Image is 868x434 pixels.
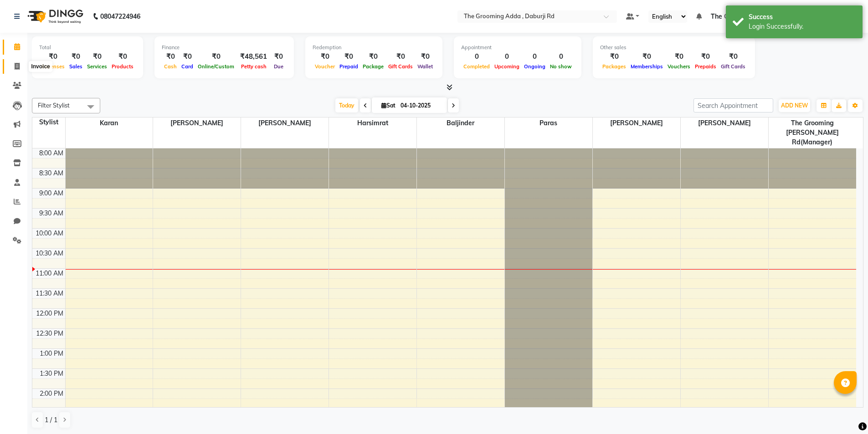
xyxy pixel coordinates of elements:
[329,117,416,129] span: Harsimrat
[179,51,195,62] div: ₹0
[34,229,65,238] div: 10:00 AM
[239,63,269,70] span: Petty cash
[34,329,65,338] div: 12:30 PM
[415,51,435,62] div: ₹0
[417,117,504,129] span: Baljinder
[335,98,358,112] span: Today
[32,117,65,127] div: Stylist
[37,209,65,218] div: 9:30 AM
[66,117,153,129] span: Karan
[38,369,65,378] div: 1:30 PM
[719,63,748,70] span: Gift Cards
[109,51,136,62] div: ₹0
[313,63,337,70] span: Voucher
[37,168,65,178] div: 8:30 AM
[85,51,109,62] div: ₹0
[37,148,65,158] div: 8:00 AM
[379,102,398,109] span: Sat
[522,51,548,62] div: 0
[461,63,492,70] span: Completed
[67,51,85,62] div: ₹0
[38,102,70,109] span: Filter Stylist
[600,63,628,70] span: Packages
[693,51,719,62] div: ₹0
[749,22,856,31] div: Login Successfully.
[548,51,574,62] div: 0
[337,51,360,62] div: ₹0
[360,63,386,70] span: Package
[749,12,856,22] div: Success
[665,51,693,62] div: ₹0
[29,61,52,72] div: Invoice
[693,63,719,70] span: Prepaids
[38,349,65,358] div: 1:00 PM
[681,117,768,129] span: [PERSON_NAME]
[360,51,386,62] div: ₹0
[38,389,65,398] div: 2:00 PM
[600,44,748,51] div: Other sales
[386,63,415,70] span: Gift Cards
[313,51,337,62] div: ₹0
[781,102,808,109] span: ADD NEW
[179,63,195,70] span: Card
[37,189,65,198] div: 9:00 AM
[100,4,140,29] b: 08047224946
[593,117,680,129] span: [PERSON_NAME]
[34,269,65,278] div: 11:00 AM
[271,51,287,62] div: ₹0
[34,309,65,318] div: 12:00 PM
[241,117,329,129] span: [PERSON_NAME]
[769,117,857,148] span: The Grooming [PERSON_NAME] Rd(Manager)
[719,51,748,62] div: ₹0
[337,63,360,70] span: Prepaid
[34,289,65,298] div: 11:30 AM
[386,51,415,62] div: ₹0
[505,117,592,129] span: Paras
[693,98,773,112] input: Search Appointment
[39,51,67,62] div: ₹0
[85,63,109,70] span: Services
[162,44,287,51] div: Finance
[415,63,435,70] span: Wallet
[272,63,286,70] span: Due
[45,415,57,425] span: 1 / 1
[67,63,85,70] span: Sales
[461,51,492,62] div: 0
[600,51,628,62] div: ₹0
[195,63,236,70] span: Online/Custom
[23,4,86,29] img: logo
[548,63,574,70] span: No show
[628,63,665,70] span: Memberships
[34,249,65,258] div: 10:30 AM
[153,117,241,129] span: [PERSON_NAME]
[779,99,810,112] button: ADD NEW
[461,44,574,51] div: Appointment
[162,51,179,62] div: ₹0
[665,63,693,70] span: Vouchers
[236,51,271,62] div: ₹48,561
[628,51,665,62] div: ₹0
[711,12,851,21] span: The Grooming [PERSON_NAME] Rd(Manager)
[492,63,522,70] span: Upcoming
[195,51,236,62] div: ₹0
[522,63,548,70] span: Ongoing
[39,44,136,51] div: Total
[313,44,435,51] div: Redemption
[109,63,136,70] span: Products
[398,99,443,112] input: 2025-10-04
[492,51,522,62] div: 0
[162,63,179,70] span: Cash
